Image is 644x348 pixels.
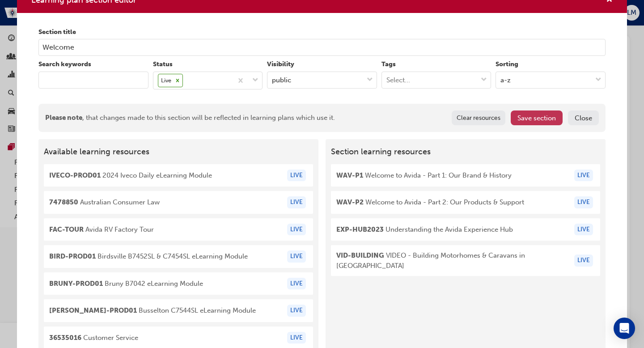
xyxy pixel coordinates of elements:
div: WAV-P1 Welcome to Avida - Part 1: Our Brand & HistoryLIVE [331,164,600,187]
span: IVECO-PROD01 [49,171,101,179]
span: VIDEO - Building Motorhomes & Caravans in [GEOGRAPHIC_DATA] [336,250,569,271]
div: LIVE [574,255,593,267]
label: Tags [381,59,491,70]
div: WAV-P2 Welcome to Avida - Part 2: Our Products & SupportLIVE [331,191,600,214]
div: LIVE [287,250,306,263]
span: 7478850 [49,198,78,206]
label: Sorting [496,59,606,70]
div: a-z [500,75,511,85]
span: WAV-P2 [336,198,364,206]
span: 2024 Iveco Daily eLearning Module [49,170,212,181]
div: 7478850 Australian Consumer LawLIVE [44,191,313,214]
div: IVECO-PROD01 2024 Iveco Daily eLearning ModuleLIVE [44,164,313,187]
div: EXP-HUB2023 Understanding the Avida Experience HubLIVE [331,218,600,241]
label: Search keywords [38,59,148,70]
span: Welcome to Avida - Part 1: Our Brand & History [336,170,512,181]
div: LIVE [287,305,306,317]
span: down-icon [252,75,258,86]
label: Visibility [267,59,377,70]
input: keyword [38,72,148,89]
div: BIRD-PROD01 Birdsville B7452SL & C7454SL eLearning ModuleLIVE [44,245,313,268]
div: LIVE [287,224,306,236]
span: Australian Consumer Law [49,197,160,208]
span: down-icon [367,74,373,86]
span: BIRD-PROD01 [49,252,96,260]
span: FAC-TOUR [49,225,84,233]
span: WAV-P1 [336,171,363,179]
span: Welcome to Avida - Part 2: Our Products & Support [336,197,524,208]
span: VID-BUILDING [336,251,384,259]
span: Available learning resources [44,147,313,157]
div: VID-BUILDING VIDEO - Building Motorhomes & Caravans in [GEOGRAPHIC_DATA]LIVE [331,245,600,276]
div: LIVE [287,196,306,208]
div: LIVE [574,170,593,182]
input: section-title [38,39,606,56]
span: Birdsville B7452SL & C7454SL eLearning Module [49,251,248,262]
div: FAC-TOUR Avida RV Factory TourLIVE [44,218,313,241]
div: LIVE [287,332,306,344]
span: Understanding the Avida Experience Hub [336,225,513,235]
div: [PERSON_NAME]-PROD01 Busselton C7544SL eLearning ModuleLIVE [44,299,313,322]
label: Status [153,59,263,70]
button: Save section [511,110,563,125]
span: down-icon [595,74,602,86]
div: public [272,75,291,85]
div: BRUNY-PROD01 Bruny B7042 eLearning ModuleLIVE [44,272,313,295]
span: Bruny B7042 eLearning Module [49,279,203,289]
button: Close [568,110,599,125]
div: LIVE [287,278,306,290]
span: down-icon [481,74,487,86]
div: , that changes made to this section will be reflected in learning plans which use it. [45,113,335,123]
span: Please note [45,114,82,122]
span: Avida RV Factory Tour [49,225,154,235]
span: Customer Service [49,333,138,343]
div: LIVE [287,170,306,182]
span: Section learning resources [331,147,600,157]
div: LIVE [574,224,593,236]
span: 36535016 [49,334,81,342]
span: BRUNY-PROD01 [49,280,103,288]
span: EXP-HUB2023 [336,225,384,233]
div: Select... [386,75,410,85]
div: Live [158,74,173,87]
span: [PERSON_NAME]-PROD01 [49,306,137,314]
span: Busselton C7544SL eLearning Module [49,306,256,316]
label: Section title [38,27,606,38]
button: Clear resources [452,110,506,125]
div: Open Intercom Messenger [614,318,635,339]
div: LIVE [574,196,593,208]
